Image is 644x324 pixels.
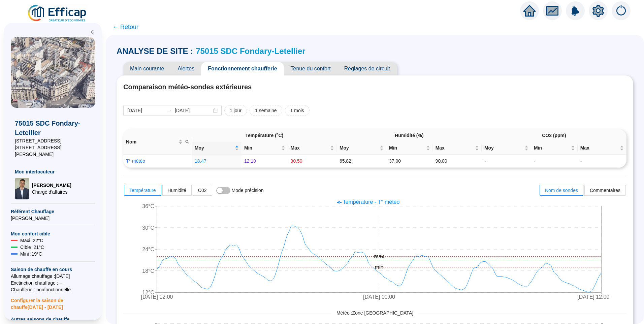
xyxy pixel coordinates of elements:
span: [PERSON_NAME] [32,182,71,189]
a: T° météo [126,158,145,164]
span: Saison de chauffe en cours [11,266,95,273]
tspan: [DATE] 12:00 [577,294,609,300]
span: Min [244,144,280,152]
span: Nom [126,138,177,145]
span: Min [389,144,425,152]
span: Moy [340,144,378,152]
tspan: min [375,264,384,270]
span: home [523,5,536,17]
span: Exctinction chauffage : -- [11,280,95,286]
span: Moy [195,144,233,152]
a: 75015 SDC Fondary-Letellier [196,46,305,56]
span: double-left [90,30,95,34]
span: Cible : 21 °C [20,244,44,251]
span: 1 semaine [255,107,277,114]
span: swap-right [167,108,172,113]
th: Nom [123,129,192,155]
span: Main courante [123,62,171,75]
span: 75015 SDC Fondary-Letellier [15,119,91,137]
td: - [531,155,578,168]
th: Moy [337,142,386,155]
span: Max [580,144,618,152]
td: 37.00 [386,155,433,168]
th: CO2 (ppm) [482,129,626,142]
span: Réglages de circuit [337,62,397,75]
span: Min [534,144,570,152]
td: 90.00 [433,155,482,168]
span: Référent Chauffage [11,208,95,215]
tspan: 18°C [142,268,154,274]
span: 1 mois [290,107,304,114]
th: Moy [192,142,241,155]
span: setting [592,5,604,17]
tspan: 12°C [142,290,154,295]
span: fund [546,5,558,17]
span: Alertes [171,62,201,75]
span: [PERSON_NAME] [11,215,95,222]
span: Autres saisons de chauffe [11,316,95,323]
img: efficap energie logo [27,4,88,23]
span: Mon confort cible [11,230,95,237]
img: Chargé d'affaires [15,178,29,199]
span: Nom de sondes [545,188,578,193]
span: Mode précision [232,188,264,193]
span: Moy [484,144,523,152]
span: Humidité [168,188,186,193]
span: search [184,137,191,147]
td: - [578,155,626,168]
input: Date de fin [175,107,212,114]
tspan: max [374,254,384,259]
img: alerts [566,1,585,20]
span: Météo : Zone [GEOGRAPHIC_DATA] [332,310,418,317]
span: C02 [198,188,207,193]
span: Chaufferie : non fonctionnelle [11,286,95,293]
tspan: [DATE] 12:00 [141,294,173,300]
td: - [482,155,531,168]
th: Température (°C) [192,129,337,142]
span: Mon interlocuteur [15,168,91,175]
th: Max [288,142,337,155]
span: ← Retour [112,22,138,32]
span: [STREET_ADDRESS][PERSON_NAME] [15,144,91,158]
tspan: [DATE] 00:00 [363,294,395,300]
span: [STREET_ADDRESS] [15,137,91,144]
th: Min [241,142,288,155]
span: Configurer la saison de chauffe [DATE] - [DATE] [11,293,95,311]
th: Max [433,142,482,155]
th: Min [531,142,578,155]
span: to [167,108,172,113]
button: 1 mois [285,105,310,116]
span: search [185,140,189,144]
button: 1 semaine [250,105,282,116]
span: 30.50 [291,158,302,164]
span: 12.10 [244,158,256,164]
span: Tenue du confort [284,62,337,75]
tspan: 36°C [142,203,154,209]
td: 65.82 [337,155,386,168]
span: Température - T° météo [343,199,400,205]
img: alerts [612,1,631,20]
th: Moy [482,142,531,155]
input: Date de début [127,107,164,114]
span: Max [436,144,474,152]
span: Chargé d'affaires [32,189,71,195]
span: Température [129,188,156,193]
span: Allumage chauffage : [DATE] [11,273,95,280]
span: Maxi : 22 °C [20,237,43,244]
h4: Comparaison météo-sondes extérieures [123,82,626,92]
span: Fonctionnement chaufferie [201,62,284,75]
th: Max [578,142,626,155]
span: Commentaires [590,188,620,193]
tspan: 24°C [142,247,154,252]
span: Mini : 19 °C [20,251,42,257]
th: Min [386,142,433,155]
span: Max [291,144,329,152]
button: 1 jour [224,105,247,116]
span: ANALYSE DE SITE : [117,46,193,57]
tspan: 30°C [142,225,154,231]
th: Humidité (%) [337,129,482,142]
span: 18.47 [195,158,206,164]
span: 1 jour [230,107,241,114]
